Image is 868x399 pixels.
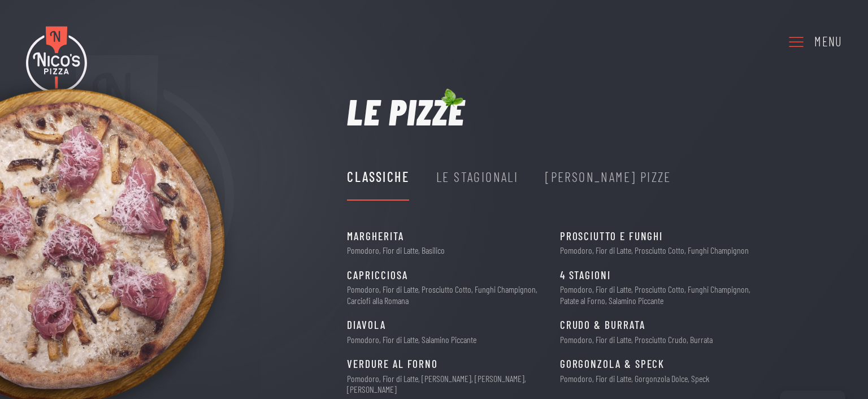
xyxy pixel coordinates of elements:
[814,32,841,52] div: Menu
[26,26,87,93] img: Nico's Pizza Logo Colori
[347,166,409,188] div: Classiche
[347,316,385,334] span: Diavola
[347,355,438,373] span: Verdure al Forno
[560,316,645,334] span: CRUDO & BURRATA
[545,166,671,188] div: [PERSON_NAME] Pizze
[347,284,542,305] p: Pomodoro, Fior di Latte, Prosciutto Cotto, Funghi Champignon, Carciofi alla Romana
[347,245,445,255] p: Pomodoro, Fior di Latte, Basilico
[436,166,518,188] div: Le Stagionali
[560,284,756,305] p: Pomodoro, Fior di Latte, Prosciutto Cotto, Funghi Champignon, Patate al Forno, Salamino Piccante
[560,245,749,255] p: Pomodoro, Fior di Latte, Prosciutto Cotto, Funghi Champignon
[560,267,611,284] span: 4 Stagioni
[347,334,476,345] p: Pomodoro, Fior di Latte, Salamino Piccante
[787,26,841,57] a: Menu
[347,228,403,245] span: Margherita
[560,334,713,345] p: Pomodoro, Fior di Latte, Prosciutto Crudo, Burrata
[560,228,663,245] span: Prosciutto e Funghi
[560,373,709,384] p: Pomodoro, Fior di Latte, Gorgonzola Dolce, Speck
[347,373,542,394] p: Pomodoro, Fior di Latte, [PERSON_NAME], [PERSON_NAME], [PERSON_NAME]
[560,355,665,373] span: Gorgonzola & Speck
[347,267,407,284] span: Capricciosa
[347,93,465,129] h1: Le pizze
